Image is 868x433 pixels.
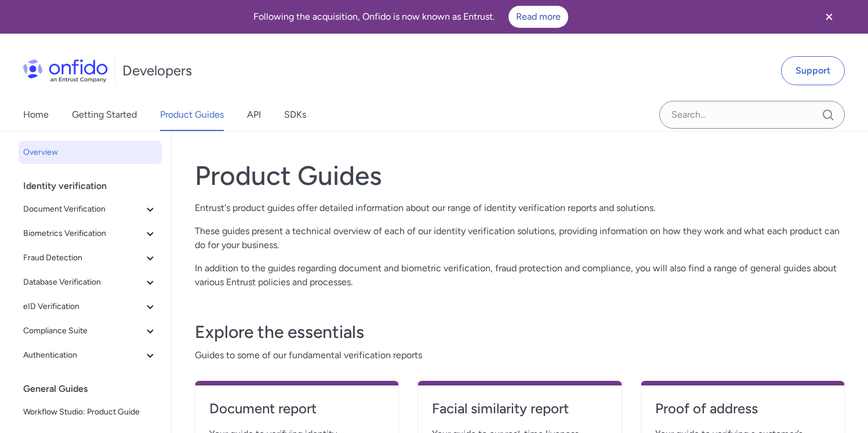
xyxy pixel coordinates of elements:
[655,399,830,418] h4: Proof of address
[432,399,607,418] h4: Facial similarity report
[23,405,157,419] span: Workflow Studio: Product Guide
[19,141,162,164] a: Overview
[23,145,157,159] span: Overview
[195,159,845,192] h1: Product Guides
[122,61,192,80] h1: Developers
[247,99,261,131] a: API
[19,295,162,318] button: eID Verification
[23,202,143,216] span: Document Verification
[19,319,162,343] button: Compliance Suite
[808,2,851,31] button: Close banner
[432,399,607,427] a: Facial similarity report
[23,59,108,82] img: Onfido Logo
[822,10,836,24] svg: Close banner
[19,246,162,270] button: Fraud Detection
[195,201,845,215] p: Entrust's product guides offer detailed information about our range of identity verification repo...
[19,222,162,245] button: Biometrics Verification
[209,399,384,418] h4: Document report
[195,224,845,252] p: These guides present a technical overview of each of our identity verification solutions, providi...
[195,261,845,289] p: In addition to the guides regarding document and biometric verification, fraud protection and com...
[23,324,143,338] span: Compliance Suite
[19,401,162,424] a: Workflow Studio: Product Guide
[23,377,166,401] div: General Guides
[781,56,845,85] a: Support
[509,6,568,28] a: Read more
[284,99,306,131] a: SDKs
[23,99,49,131] a: Home
[19,198,162,221] button: Document Verification
[23,174,166,198] div: Identity verification
[72,99,137,131] a: Getting Started
[209,399,384,427] a: Document report
[23,251,143,265] span: Fraud Detection
[23,348,143,362] span: Authentication
[195,348,845,362] span: Guides to some of our fundamental verification reports
[160,99,224,131] a: Product Guides
[195,321,845,344] h3: Explore the essentials
[23,275,143,289] span: Database Verification
[655,399,830,427] a: Proof of address
[23,227,143,241] span: Biometrics Verification
[659,101,845,129] input: Onfido search input field
[19,271,162,294] button: Database Verification
[23,300,143,314] span: eID Verification
[14,6,808,28] div: Following the acquisition, Onfido is now known as Entrust.
[19,344,162,367] button: Authentication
